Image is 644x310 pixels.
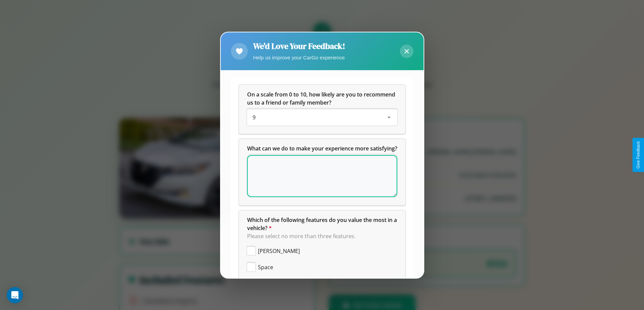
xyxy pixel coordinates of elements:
[247,216,398,232] span: Which of the following features do you value the most in a vehicle?
[7,287,23,303] div: Open Intercom Messenger
[258,263,273,271] span: Space
[247,109,397,125] div: On a scale from 0 to 10, how likely are you to recommend us to a friend or family member?
[253,40,345,52] h2: We'd Love Your Feedback!
[253,53,345,62] p: Help us improve your CarGo experience
[247,232,356,240] span: Please select no more than three features.
[239,85,405,134] div: On a scale from 0 to 10, how likely are you to recommend us to a friend or family member?
[247,145,397,152] span: What can we do to make your experience more satisfying?
[258,247,300,255] span: [PERSON_NAME]
[247,90,397,107] h5: On a scale from 0 to 10, how likely are you to recommend us to a friend or family member?
[636,141,641,169] div: Give Feedback
[247,91,397,106] span: On a scale from 0 to 10, how likely are you to recommend us to a friend or family member?
[253,114,256,121] span: 9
